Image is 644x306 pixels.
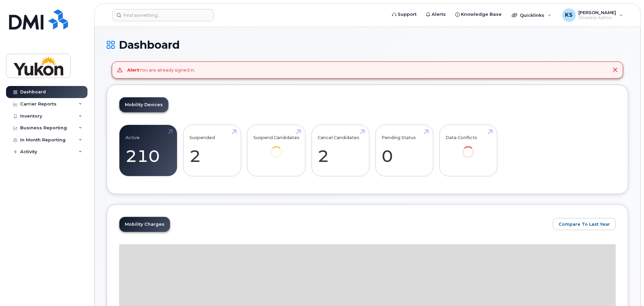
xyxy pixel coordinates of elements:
[553,218,616,230] button: Compare To Last Year
[126,128,171,173] a: Active 210
[107,39,628,51] h1: Dashboard
[253,128,299,167] a: Suspend Candidates
[445,128,491,167] a: Data Conflicts
[119,217,170,232] a: Mobility Charges
[119,97,168,112] a: Mobility Devices
[127,67,139,73] strong: Alert
[318,128,363,173] a: Cancel Candidates 2
[382,128,427,173] a: Pending Status 0
[127,67,195,73] div: You are already signed in.
[559,221,610,227] span: Compare To Last Year
[189,128,235,173] a: Suspended 2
